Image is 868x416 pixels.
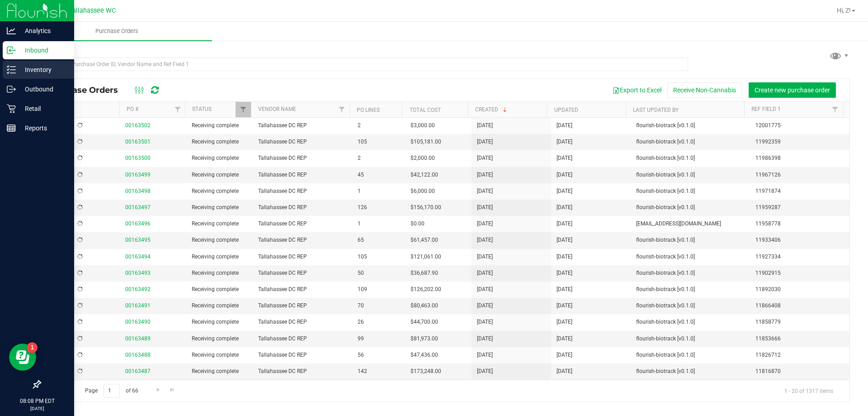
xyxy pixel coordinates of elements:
p: 08:08 PM EDT [4,397,70,405]
span: flourish-biotrack [v0.1.0] [636,154,745,163]
span: Receiving complete [192,220,247,228]
span: 70 [358,301,400,310]
span: Tallahassee DC REP [258,285,347,294]
a: 00163496 [125,220,151,227]
span: 11858779 [755,318,844,326]
span: 11971874 [755,187,844,196]
span: [DATE] [557,187,572,196]
span: Create new purchase order [755,86,830,94]
span: [DATE] [477,203,493,212]
span: [DATE] [477,121,493,130]
span: [DATE] [477,220,493,228]
span: [DATE] [557,335,572,343]
span: Tallahassee DC REP [258,187,347,196]
span: Tallahassee DC REP [258,236,347,244]
span: 142 [358,367,400,376]
span: $81,973.00 [410,335,438,343]
span: 50 [358,269,400,277]
a: Total Cost [410,107,441,113]
a: 00163502 [125,122,151,129]
span: $42,122.00 [410,171,438,179]
a: 00163487 [125,368,151,374]
span: flourish-biotrack [v0.1.0] [636,253,745,261]
span: Receiving complete [192,367,247,376]
span: Receiving complete [192,285,247,294]
span: flourish-biotrack [v0.1.0] [636,367,745,376]
span: flourish-biotrack [v0.1.0] [636,236,745,244]
span: Receiving complete [192,121,247,130]
p: Retail [16,103,70,114]
a: 00163493 [125,270,151,276]
span: 11902915 [755,269,844,277]
span: [DATE] [557,318,572,326]
span: [DATE] [557,301,572,310]
a: 00163494 [125,253,151,260]
iframe: Resource center [9,344,36,371]
span: 1 [358,187,400,196]
span: Receiving complete [192,187,247,196]
span: [EMAIL_ADDRESS][DOMAIN_NAME] [636,220,745,228]
span: Tallahassee DC REP [258,351,347,359]
p: Analytics [16,25,70,36]
span: 105 [358,253,400,261]
span: 2 [358,154,400,163]
span: 11992359 [755,138,844,146]
span: 1 - 20 of 1317 items [777,384,840,397]
span: [DATE] [557,367,572,376]
a: Last Updated By [633,107,679,113]
a: 00163490 [125,319,151,325]
span: 11933406 [755,236,844,244]
span: flourish-biotrack [v0.1.0] [636,318,745,326]
span: $156,170.00 [410,203,441,212]
a: 00163492 [125,286,151,292]
span: Tallahassee DC REP [258,154,347,163]
span: Tallahassee DC REP [258,318,347,326]
iframe: Resource center unread badge [27,342,38,353]
span: Receiving complete [192,351,247,359]
span: 2 [358,121,400,130]
p: Inventory [16,64,70,75]
a: 00163499 [125,172,151,178]
a: Filter [236,102,250,117]
a: Filter [170,102,185,117]
button: Export to Excel [607,82,667,98]
span: Tallahassee DC REP [258,203,347,212]
span: [DATE] [557,269,572,277]
span: [DATE] [557,351,572,359]
span: $44,700.00 [410,318,438,326]
a: Filter [335,102,349,117]
a: Updated [554,107,578,113]
span: 11958778 [755,220,844,228]
span: 11959287 [755,203,844,212]
span: flourish-biotrack [v0.1.0] [636,335,745,343]
span: [DATE] [557,253,572,261]
span: Purchase Orders [83,27,151,35]
span: Receiving complete [192,171,247,179]
a: Status [192,106,212,112]
span: Tallahassee WC [69,7,116,14]
span: [DATE] [557,236,572,244]
inline-svg: Inventory [7,65,16,74]
span: [DATE] [557,171,572,179]
span: $121,061.00 [410,253,441,261]
span: Receiving complete [192,318,247,326]
span: Hi, Z! [837,7,851,14]
span: 11986398 [755,154,844,163]
span: flourish-biotrack [v0.1.0] [636,171,745,179]
a: Purchase Orders [22,22,212,41]
span: [DATE] [477,318,493,326]
span: Receiving complete [192,203,247,212]
span: 26 [358,318,400,326]
span: 12001775 [755,121,844,130]
span: [DATE] [477,351,493,359]
span: 65 [358,236,400,244]
span: 1 [358,220,400,228]
span: [DATE] [557,121,572,130]
span: Tallahassee DC REP [258,367,347,376]
span: [DATE] [477,285,493,294]
span: [DATE] [477,335,493,343]
span: Receiving complete [192,253,247,261]
span: [DATE] [557,154,572,163]
inline-svg: Analytics [7,26,16,35]
span: $173,248.00 [410,367,441,376]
